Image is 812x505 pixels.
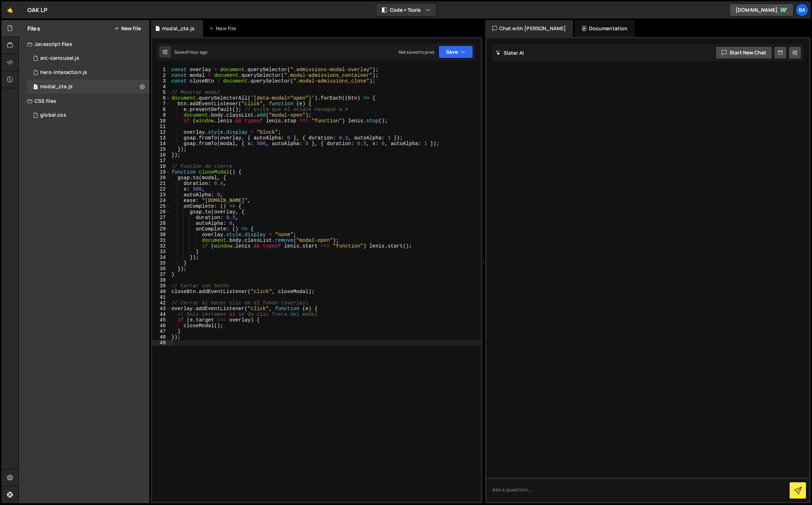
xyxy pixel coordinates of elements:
button: Code + Tools [376,4,436,16]
div: 35 [152,260,170,266]
div: 32 [152,243,170,249]
div: Saved [174,49,207,55]
div: 30 [152,232,170,238]
div: 13 [152,135,170,141]
div: 46 [152,323,170,329]
div: 15 [152,147,170,152]
div: 27 [152,215,170,220]
div: 41 [152,294,170,300]
div: 10 [152,118,170,124]
div: CSS files [19,94,149,108]
div: 22 [152,186,170,192]
div: 39 [152,283,170,289]
div: Javascript files [19,37,149,51]
div: 24 [152,198,170,203]
div: 49 [152,340,170,346]
div: hero-interaction.js [40,69,87,76]
div: 37 [152,272,170,277]
div: 25 [152,203,170,209]
div: 8 [152,107,170,112]
div: Not saved to prod [399,49,434,55]
div: 14 [152,141,170,147]
div: 33 [152,249,170,255]
div: 19 [152,169,170,175]
div: 1 hour ago [187,49,208,55]
button: New File [114,26,141,31]
div: OAK LP [27,6,47,14]
div: 5 [152,90,170,95]
div: Chat with [PERSON_NAME] [485,20,573,37]
div: 20 [152,175,170,181]
h2: Slater AI [496,49,524,56]
button: Start new chat [716,46,772,59]
a: 🤙 [1,1,19,18]
div: 40 [152,289,170,294]
a: [DOMAIN_NAME] [729,4,794,16]
div: 17 [152,158,170,164]
div: Documentation [574,20,635,37]
div: 48 [152,334,170,340]
div: arc-carrousel.js [40,55,79,62]
div: 44 [152,312,170,317]
div: 3 [152,78,170,84]
div: 43 [152,306,170,312]
div: 11 [152,124,170,129]
div: 38 [152,277,170,283]
div: 1 [152,67,170,73]
div: 9 [152,112,170,118]
div: 18 [152,164,170,169]
div: 29 [152,226,170,232]
div: 16 [152,152,170,158]
div: 16657/45419.css [27,108,149,122]
div: 36 [152,266,170,272]
div: 34 [152,255,170,260]
button: Save [439,46,473,58]
div: 6 [152,95,170,101]
div: 31 [152,238,170,243]
div: 47 [152,329,170,334]
span: 1 [33,85,38,90]
div: 16657/45586.js [27,80,149,94]
div: 28 [152,220,170,226]
div: 2 [152,73,170,78]
div: 45 [152,317,170,323]
div: New File [209,25,239,32]
div: 26 [152,209,170,215]
div: 16657/45435.js [27,51,149,65]
a: Ba [796,4,808,16]
div: 21 [152,181,170,186]
div: 16657/45413.js [27,65,149,80]
div: modal_cta.js [162,25,195,32]
div: 4 [152,84,170,90]
div: 23 [152,192,170,198]
div: modal_cta.js [40,84,73,90]
h2: Files [27,25,40,32]
div: 12 [152,129,170,135]
div: global.css [40,112,66,118]
div: 42 [152,300,170,306]
div: 7 [152,101,170,107]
